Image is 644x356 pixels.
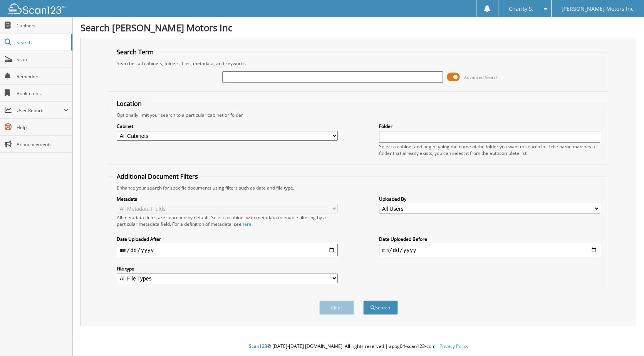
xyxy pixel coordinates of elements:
span: Search [17,39,67,46]
iframe: Chat Widget [605,319,644,356]
label: File type [117,265,338,272]
button: Search [363,301,398,315]
label: Metadata [117,196,338,202]
label: Folder [379,123,600,129]
div: © [DATE]-[DATE] [DOMAIN_NAME]. All rights reserved | appg04-scan123-com | [73,337,644,356]
span: Scan123 [249,343,267,349]
span: [PERSON_NAME] Motors Inc [562,7,634,11]
label: Uploaded By [379,196,600,202]
div: Enhance your search for specific documents using filters such as date and file type. [113,185,604,191]
div: All metadata fields are searched by default. Select a cabinet with metadata to enable filtering b... [117,214,338,227]
span: Cabinets [17,22,69,29]
legend: Additional Document Filters [113,172,202,181]
button: Clear [319,301,354,315]
span: User Reports [17,107,63,114]
span: Reminders [17,73,69,80]
legend: Location [113,99,146,108]
div: Searches all cabinets, folders, files, metadata, and keywords [113,60,604,67]
span: Announcements [17,141,69,148]
input: start [117,244,338,256]
span: Charity S. [509,7,533,11]
img: scan123-logo-white.svg [8,3,65,14]
span: Help [17,124,69,131]
input: end [379,244,600,256]
div: Select a cabinet and begin typing the name of the folder you want to search in. If the name match... [379,143,600,156]
a: here [241,221,252,227]
label: Date Uploaded Before [379,236,600,242]
legend: Search Term [113,48,158,56]
span: Bookmarks [17,90,69,97]
div: Optionally limit your search to a particular cabinet or folder [113,112,604,118]
a: Privacy Policy [439,343,468,349]
span: Scan [17,56,69,63]
label: Cabinet [117,123,338,129]
label: Date Uploaded After [117,236,338,242]
span: Advanced Search [464,74,498,80]
h1: Search [PERSON_NAME] Motors Inc [80,21,636,34]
